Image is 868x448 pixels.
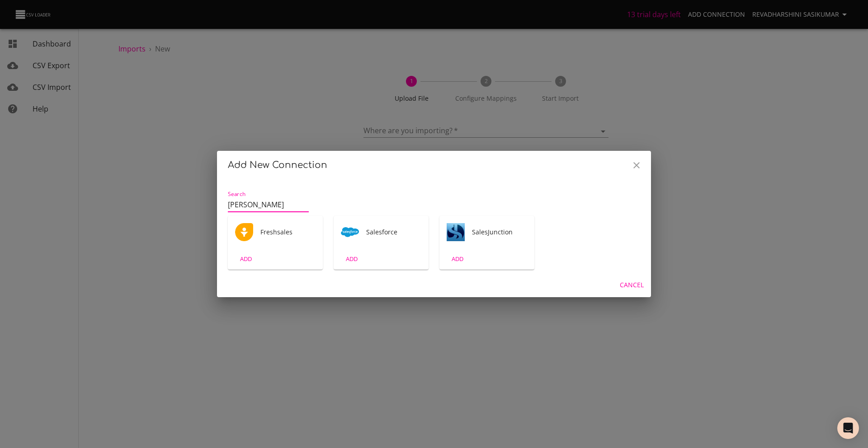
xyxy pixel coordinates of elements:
span: Salesforce [366,228,421,237]
button: ADD [337,252,366,266]
div: Open Intercom Messenger [837,417,859,439]
h2: Add New Connection [228,158,640,173]
span: Cancel [620,280,644,291]
button: ADD [231,252,260,266]
div: Tool [447,223,465,241]
span: ADD [445,254,470,264]
div: Tool [341,223,359,241]
span: Freshsales [260,228,316,237]
button: Close [626,154,647,176]
span: ADD [234,254,258,264]
img: Freshsales [235,223,253,241]
img: SalesJunction [447,223,465,241]
label: Search [228,191,245,197]
div: Tool [235,223,253,241]
span: ADD [340,254,364,264]
button: Cancel [616,277,647,294]
button: ADD [443,252,472,266]
span: SalesJunction [472,228,527,237]
img: Salesforce [341,223,359,241]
